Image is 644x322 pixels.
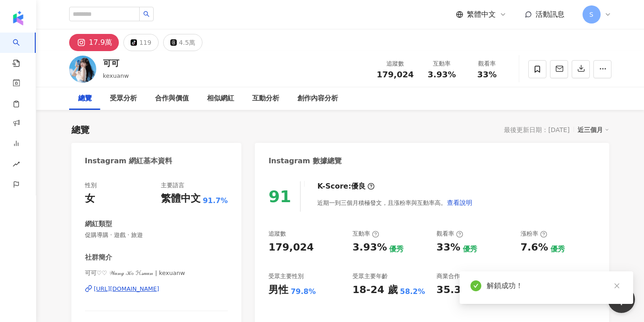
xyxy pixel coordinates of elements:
div: 總覽 [71,123,89,136]
div: 相似網紅 [207,93,234,104]
div: 58.2% [400,287,425,297]
div: 優秀 [389,244,404,254]
div: 互動分析 [252,93,279,104]
a: [URL][DOMAIN_NAME] [85,285,228,293]
div: 解鎖成功！ [487,280,622,291]
div: 性別 [85,181,97,189]
div: 119 [139,36,151,49]
img: KOL Avatar [69,56,96,83]
div: 近三個月 [578,124,609,136]
div: 互動率 [425,59,459,68]
button: 17.9萬 [69,34,119,51]
div: 優良 [351,181,366,191]
div: Instagram 數據總覽 [268,156,342,166]
div: 觀看率 [470,59,504,68]
span: close [614,283,620,289]
span: 3.93% [428,70,456,79]
div: 合作與價值 [155,93,189,104]
div: Instagram 網紅基本資料 [85,156,173,166]
div: 總覽 [78,93,92,104]
div: 繁體中文 [161,192,201,206]
div: [URL][DOMAIN_NAME] [94,285,160,293]
div: 受眾主要年齡 [353,272,388,280]
span: rise [13,155,20,175]
div: 受眾分析 [110,93,137,104]
span: 179,024 [377,70,414,79]
div: 179,024 [268,241,314,255]
div: 最後更新日期：[DATE] [504,126,569,133]
div: 35.3% [437,283,471,297]
div: 優秀 [463,244,477,254]
div: 漲粉率 [521,230,547,238]
div: 社群簡介 [85,253,112,262]
span: search [143,11,150,17]
div: 7.6% [521,241,548,255]
span: 活動訊息 [536,10,564,19]
div: 91 [268,187,291,206]
div: 女 [85,192,95,206]
div: 17.9萬 [89,36,113,49]
div: 互動率 [353,230,379,238]
div: 主要語言 [161,181,184,189]
div: 優秀 [550,244,565,254]
span: check-circle [470,280,481,291]
div: 79.8% [291,287,316,297]
button: 查看說明 [447,194,473,212]
span: kexuanw [103,72,129,79]
span: 繁體中文 [467,9,496,19]
div: 近期一到三個月積極發文，且漲粉率與互動率高。 [317,194,473,212]
span: 可可♡♡ 𝒲𝒶𝓃ℊ 𝒦ℴ ℋ𝓈𝓊𝒶𝓃 | kexuanw [85,269,228,277]
div: 網紅類型 [85,219,112,229]
div: 觀看率 [437,230,463,238]
div: 33% [437,241,461,255]
div: 可可 [103,57,129,69]
div: 創作內容分析 [297,93,338,104]
div: 追蹤數 [268,230,286,238]
div: 追蹤數 [377,59,414,68]
div: 18-24 歲 [353,283,398,297]
img: logo icon [11,11,25,25]
span: 33% [477,70,497,79]
span: 促購導購 · 遊戲 · 旅遊 [85,231,228,239]
div: 受眾主要性別 [268,272,304,280]
div: 商業合作內容覆蓋比例 [437,272,495,280]
button: 4.5萬 [163,34,202,51]
a: search [13,33,31,68]
span: 查看說明 [447,199,472,206]
div: 男性 [268,283,288,297]
div: K-Score : [317,181,375,191]
div: 3.93% [353,241,387,255]
span: S [589,9,593,19]
span: 91.7% [203,196,228,206]
div: 4.5萬 [179,36,195,49]
button: 119 [123,34,159,51]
